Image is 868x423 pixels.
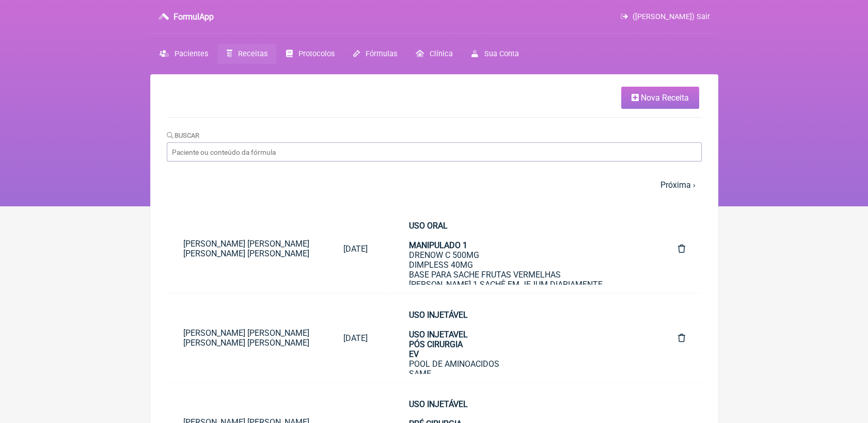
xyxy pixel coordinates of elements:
[217,44,277,64] a: Receitas
[621,12,709,21] a: ([PERSON_NAME]) Sair
[327,236,384,262] a: [DATE]
[621,87,699,109] a: Nova Receita
[484,50,519,58] span: Sua Conta
[238,50,267,58] span: Receitas
[430,50,453,58] span: Clínica
[167,231,327,267] a: [PERSON_NAME] [PERSON_NAME] [PERSON_NAME] [PERSON_NAME]
[327,325,384,351] a: [DATE]
[167,174,702,196] nav: pager
[641,93,689,103] span: Nova Receita
[167,142,702,161] input: Paciente ou conteúdo da fórmula
[277,44,344,64] a: Protocolos
[298,50,335,58] span: Protocolos
[462,44,528,64] a: Sua Conta
[167,132,200,139] label: Buscar
[366,50,397,58] span: Fórmulas
[406,44,462,64] a: Clínica
[167,320,327,356] a: [PERSON_NAME] [PERSON_NAME] [PERSON_NAME] [PERSON_NAME]
[409,221,467,250] strong: USO ORAL MANIPULADO 1
[409,310,468,359] strong: USO INJETÁVEL USO INJETAVEL PÓS CIRURGIA EV
[392,302,653,374] a: USO INJETÁVELUSO INJETAVELPÓS CIRURGIAEVPOOL DE AMINOACIDOSSAMEMSMD RIBOSEL CARNITINAZINCOVIT CEV...
[344,44,406,64] a: Fórmulas
[660,180,696,190] a: Próxima ›
[175,50,208,58] span: Pacientes
[150,44,217,64] a: Pacientes
[173,12,214,22] h3: FormulApp
[633,12,710,21] span: ([PERSON_NAME]) Sair
[392,213,653,285] a: USO ORALMANIPULADO 1DRENOW C 500MGDIMPLESS 40MGBASE PARA SACHE FRUTAS VERMELHAS[PERSON_NAME] 1 SA...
